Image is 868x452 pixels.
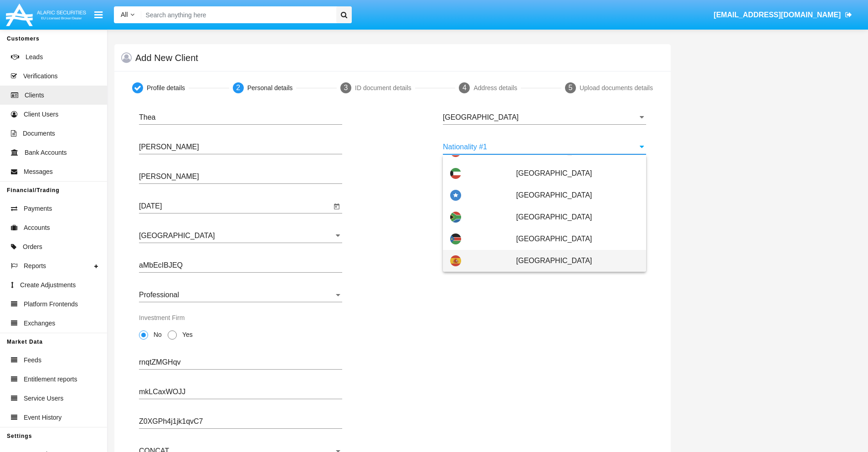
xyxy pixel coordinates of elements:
[247,83,293,93] div: Personal details
[473,83,517,93] div: Address details
[23,71,57,81] span: Verifications
[121,11,128,18] span: All
[139,291,179,299] span: Professional
[24,300,78,309] span: Platform Frontends
[135,54,198,61] h5: Add New Client
[147,83,185,93] div: Profile details
[516,184,639,206] span: [GEOGRAPHIC_DATA]
[568,84,572,91] span: 5
[114,10,141,20] a: All
[24,356,41,365] span: Feeds
[23,129,55,138] span: Documents
[24,223,50,233] span: Accounts
[709,2,857,28] a: [EMAIL_ADDRESS][DOMAIN_NAME]
[24,319,55,328] span: Exchanges
[331,201,342,212] button: Open calendar
[24,394,63,403] span: Service Users
[24,167,53,177] span: Messages
[139,313,185,323] label: Investment Firm
[516,228,639,250] span: [GEOGRAPHIC_DATA]
[24,204,52,213] span: Payments
[23,242,42,252] span: Orders
[24,110,58,119] span: Client Users
[26,52,43,62] span: Leads
[580,83,653,93] div: Upload documents details
[236,84,240,91] span: 2
[24,261,46,271] span: Reports
[177,330,195,340] span: Yes
[141,6,333,23] input: Search
[5,1,87,28] img: Logo image
[24,413,62,422] span: Event History
[24,375,77,384] span: Entitlement reports
[516,163,639,184] span: [GEOGRAPHIC_DATA]
[462,84,467,91] span: 4
[25,148,67,157] span: Bank Accounts
[516,206,639,228] span: [GEOGRAPHIC_DATA]
[355,83,411,93] div: ID document details
[714,11,841,19] span: [EMAIL_ADDRESS][DOMAIN_NAME]
[516,250,639,272] span: [GEOGRAPHIC_DATA]
[148,330,164,340] span: No
[344,84,348,91] span: 3
[20,280,76,290] span: Create Adjustments
[25,91,44,100] span: Clients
